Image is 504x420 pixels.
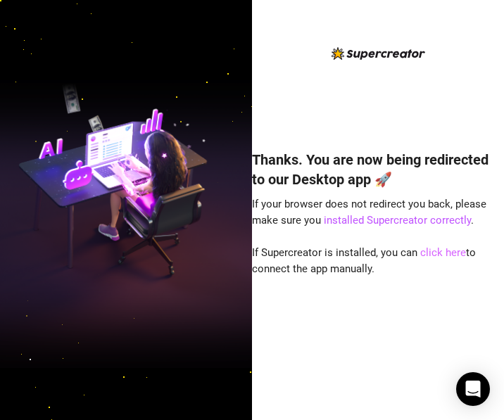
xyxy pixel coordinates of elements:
[332,47,425,60] img: logo-BBDzfeDw.svg
[456,372,490,406] div: Open Intercom Messenger
[252,246,476,276] span: If Supercreator is installed, you can to connect the app manually.
[252,198,486,227] span: If your browser does not redirect you back, please make sure you .
[252,150,504,189] h4: Thanks. You are now being redirected to our Desktop app 🚀
[324,214,471,227] a: installed Supercreator correctly
[420,246,466,259] a: click here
